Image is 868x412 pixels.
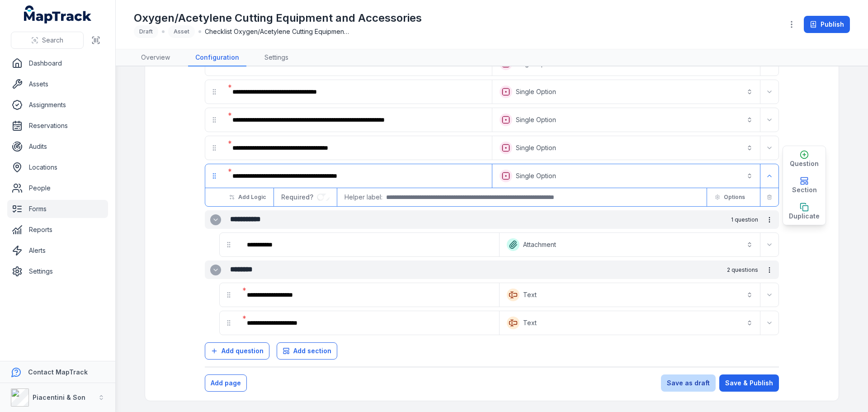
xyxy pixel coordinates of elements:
[762,237,777,252] button: Expand
[762,212,777,227] button: more-detail
[7,200,108,218] a: Forms
[7,221,108,239] a: Reports
[225,110,490,130] div: :r9b:-form-item-label
[762,288,777,302] button: Expand
[762,262,777,278] button: more-detail
[344,193,382,202] span: Helper label:
[724,194,745,201] span: Options
[783,146,826,172] button: Question
[501,313,758,333] button: Text
[317,194,330,201] input: :rh0:-form-item-label
[134,49,177,66] a: Overview
[240,235,497,255] div: :ra1:-form-item-label
[257,49,296,66] a: Settings
[240,313,497,333] div: :rah:-form-item-label
[762,113,777,127] button: Expand
[7,179,108,197] a: People
[205,111,223,129] div: drag
[205,374,247,392] button: Add page
[225,166,490,186] div: :r9n:-form-item-label
[762,85,777,99] button: Expand
[281,193,317,201] span: Required?
[792,185,817,194] span: Section
[240,285,497,305] div: :rab:-form-item-label
[719,374,779,392] button: Save & Publish
[7,96,108,114] a: Assignments
[223,189,272,205] button: Add Logic
[220,314,238,332] div: drag
[790,159,819,168] span: Question
[211,116,218,123] svg: drag
[494,110,758,130] button: Single Option
[220,236,238,254] div: drag
[7,137,108,156] a: Audits
[205,167,223,185] div: drag
[709,189,751,205] button: Options
[762,141,777,155] button: Expand
[494,166,758,186] button: Single Option
[28,368,88,376] strong: Contact MapTrack
[205,83,223,101] div: drag
[238,194,266,201] span: Add Logic
[210,265,221,275] button: Expand
[42,36,63,45] span: Search
[501,285,758,305] button: Text
[277,342,337,360] button: Add section
[33,393,85,401] strong: Piacentini & Son
[225,319,232,327] svg: drag
[134,11,422,25] h1: Oxygen/Acetylene Cutting Equipment and Accessories
[11,32,84,49] button: Search
[783,199,826,225] button: Duplicate
[501,235,758,255] button: Attachment
[205,27,349,36] span: Checklist Oxygen/Acetylene Cutting Equipment and Accessories
[293,346,331,355] span: Add section
[134,25,158,38] div: Draft
[211,88,218,95] svg: drag
[188,49,246,66] a: Configuration
[7,262,108,280] a: Settings
[762,169,777,183] button: Expand
[661,374,716,392] button: Save as draft
[804,16,850,33] button: Publish
[24,5,92,24] a: MapTrack
[211,144,218,152] svg: drag
[7,75,108,93] a: Assets
[205,342,269,360] button: Add question
[494,82,758,102] button: Single Option
[220,286,238,304] div: drag
[225,241,232,248] svg: drag
[731,216,758,223] span: 1 question
[211,172,218,180] svg: drag
[7,54,108,72] a: Dashboard
[168,25,195,38] div: Asset
[783,172,826,199] button: Section
[789,212,820,221] span: Duplicate
[205,139,223,157] div: drag
[225,82,490,102] div: :r95:-form-item-label
[494,138,758,158] button: Single Option
[210,214,221,225] button: Expand
[225,138,490,158] div: :r9h:-form-item-label
[7,242,108,260] a: Alerts
[7,117,108,135] a: Reservations
[727,266,758,274] span: 2 questions
[7,158,108,176] a: Locations
[222,346,264,355] span: Add question
[762,316,777,330] button: Expand
[225,291,232,298] svg: drag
